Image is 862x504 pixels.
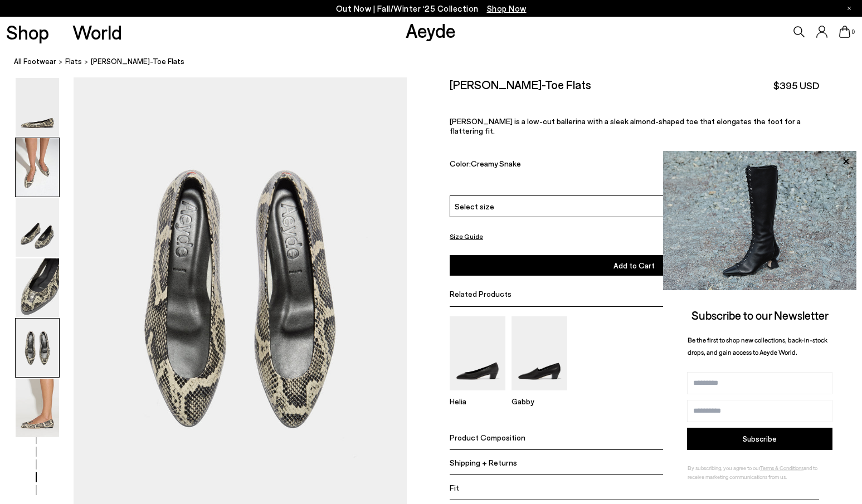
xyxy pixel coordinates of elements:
[72,22,122,42] a: World
[65,57,82,66] span: flats
[16,198,59,257] img: Ellie Almond-Toe Flats - Image 3
[663,151,856,290] img: 2a6287a1333c9a56320fd6e7b3c4a9a9.jpg
[773,79,819,92] span: $395 USD
[336,2,527,16] p: Out Now | Fall/Winter ‘25 Collection
[688,464,760,471] span: By subscribing, you agree to our
[16,78,59,136] img: Ellie Almond-Toe Flats - Image 1
[760,464,803,471] a: Terms & Conditions
[450,433,525,442] span: Product Composition
[839,26,850,38] a: 0
[450,255,819,276] button: Add to Cart
[850,29,856,35] span: 0
[450,483,459,492] span: Fit
[450,159,720,172] div: Color:
[450,316,505,390] img: Helia Low-Cut Pumps
[91,56,184,67] span: [PERSON_NAME]-Toe Flats
[450,458,517,467] span: Shipping + Returns
[16,319,59,377] img: Ellie Almond-Toe Flats - Image 5
[16,258,59,317] img: Ellie Almond-Toe Flats - Image 4
[687,428,832,450] button: Subscribe
[14,47,862,77] nav: breadcrumb
[450,289,512,299] span: Related Products
[16,379,59,437] img: Ellie Almond-Toe Flats - Image 6
[512,397,567,406] p: Gabby
[450,77,591,91] h2: [PERSON_NAME]-Toe Flats
[450,383,505,406] a: Helia Low-Cut Pumps Helia
[455,200,494,212] span: Select size
[65,56,82,67] a: flats
[450,116,819,135] p: [PERSON_NAME] is a low-cut ballerina with a sleek almond-shaped toe that elongates the foot for a...
[16,138,59,197] img: Ellie Almond-Toe Flats - Image 2
[14,56,56,67] a: All Footwear
[691,308,829,322] span: Subscribe to our Newsletter
[6,22,49,42] a: Shop
[512,316,567,390] img: Gabby Almond-Toe Loafers
[471,159,521,168] span: Creamy Snake
[688,336,827,356] span: Be the first to shop new collections, back-in-stock drops, and gain access to Aeyde World.
[450,229,483,243] button: Size Guide
[406,18,456,42] a: Aeyde
[613,261,655,270] span: Add to Cart
[512,383,567,406] a: Gabby Almond-Toe Loafers Gabby
[487,3,527,13] span: Navigate to /collections/new-in
[450,397,505,406] p: Helia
